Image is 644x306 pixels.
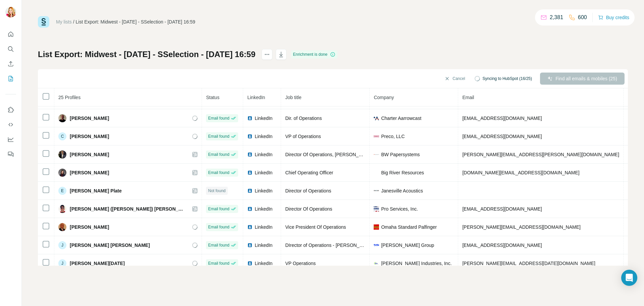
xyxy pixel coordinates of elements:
[374,261,379,266] img: company-logo
[255,206,272,212] span: LinkedIn
[374,206,379,212] img: company-logo
[58,223,66,231] img: Avatar
[70,206,185,212] span: [PERSON_NAME] ([PERSON_NAME]) [PERSON_NAME]
[58,150,66,159] img: Avatar
[208,115,229,121] span: Email found
[247,188,253,193] img: LinkedIn logo
[255,151,272,158] span: LinkedIn
[70,260,125,267] span: [PERSON_NAME][DATE]
[5,73,16,85] button: My lists
[381,169,424,176] span: Big River Resources
[374,152,379,157] img: company-logo
[462,206,542,212] span: [EMAIL_ADDRESS][DOMAIN_NAME]
[247,206,253,212] img: LinkedIn logo
[255,224,272,230] span: LinkedIn
[5,43,16,55] button: Search
[38,49,256,60] h1: List Export: Midwest - [DATE] - SSelection - [DATE] 16:59
[247,224,253,230] img: LinkedIn logo
[381,206,418,212] span: Pro Services, Inc.
[70,115,109,122] span: [PERSON_NAME]
[5,28,16,40] button: Quick start
[208,260,229,266] span: Email found
[70,224,109,230] span: [PERSON_NAME]
[208,206,229,212] span: Email found
[247,152,253,157] img: LinkedIn logo
[247,170,253,175] img: LinkedIn logo
[255,260,272,267] span: LinkedIn
[285,170,333,175] span: Chief Operating Officer
[247,134,253,139] img: LinkedIn logo
[462,134,542,139] span: [EMAIL_ADDRESS][DOMAIN_NAME]
[38,16,49,28] img: Surfe Logo
[58,132,66,140] div: C
[374,188,379,193] img: company-logo
[374,243,379,248] img: company-logo
[208,242,229,248] span: Email found
[598,13,629,22] button: Buy credits
[381,242,434,249] span: [PERSON_NAME] Group
[285,134,321,139] span: VP of Operations
[58,95,80,100] span: 25 Profiles
[374,134,379,139] img: company-logo
[374,224,379,230] img: company-logo
[285,95,301,100] span: Job title
[5,133,16,145] button: Dashboard
[58,241,66,249] div: J
[206,95,219,100] span: Status
[5,58,16,70] button: Enrich CSV
[247,243,253,248] img: LinkedIn logo
[621,270,637,286] div: Open Intercom Messenger
[285,243,374,248] span: DIrector of Operations - [PERSON_NAME]
[247,261,253,266] img: LinkedIn logo
[285,116,322,121] span: Dir. of Operations
[70,187,122,194] span: [PERSON_NAME] Plate
[285,224,346,230] span: Vice President Of Operations
[70,242,150,249] span: [PERSON_NAME] [PERSON_NAME]
[285,261,316,266] span: VP Operations
[255,115,272,122] span: LinkedIn
[208,224,229,230] span: Email found
[578,13,587,21] p: 600
[285,188,331,193] span: Director of Operations
[462,224,580,230] span: [PERSON_NAME][EMAIL_ADDRESS][DOMAIN_NAME]
[374,170,379,175] img: company-logo
[208,133,229,139] span: Email found
[58,114,66,122] img: Avatar
[381,115,421,122] span: Charter Aarrowcast
[73,18,74,25] li: /
[5,7,16,17] img: Avatar
[381,187,423,194] span: Janesville Acoustics
[208,170,229,176] span: Email found
[285,206,332,212] span: Director Of Operations
[262,49,272,60] button: actions
[76,18,196,25] div: List Export: Midwest - [DATE] - SSelection - [DATE] 16:59
[56,19,72,25] a: My lists
[374,116,379,121] img: company-logo
[285,152,373,157] span: Director Of Operations, [PERSON_NAME]
[381,133,405,140] span: Preco, LLC
[550,13,563,21] p: 2,381
[255,169,272,176] span: LinkedIn
[58,169,66,177] img: Avatar
[381,260,451,267] span: [PERSON_NAME] Industries, Inc.
[462,170,579,175] span: [DOMAIN_NAME][EMAIL_ADDRESS][DOMAIN_NAME]
[70,151,109,158] span: [PERSON_NAME]
[247,116,253,121] img: LinkedIn logo
[70,133,109,140] span: [PERSON_NAME]
[255,187,272,194] span: LinkedIn
[381,151,420,158] span: BW Papersystems
[462,116,542,121] span: [EMAIL_ADDRESS][DOMAIN_NAME]
[628,95,641,100] span: Mobile
[381,224,437,230] span: Omaha Standard Palfinger
[374,95,394,100] span: Company
[5,104,16,116] button: Use Surfe on LinkedIn
[58,259,66,267] div: J
[5,148,16,160] button: Feedback
[440,73,470,85] button: Cancel
[70,169,109,176] span: [PERSON_NAME]
[255,133,272,140] span: LinkedIn
[462,261,595,266] span: [PERSON_NAME][EMAIL_ADDRESS][DATE][DOMAIN_NAME]
[462,243,542,248] span: [EMAIL_ADDRESS][DOMAIN_NAME]
[462,95,474,100] span: Email
[247,95,265,100] span: LinkedIn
